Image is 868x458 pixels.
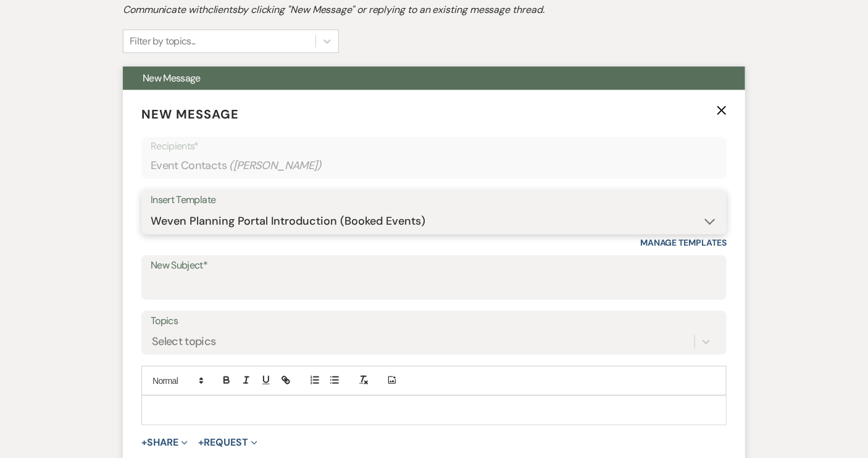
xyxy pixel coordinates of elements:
[151,312,717,330] label: Topics
[640,237,727,248] a: Manage Templates
[141,438,188,448] button: Share
[199,438,257,448] button: Request
[130,34,196,49] div: Filter by topics...
[199,438,204,448] span: +
[141,106,239,122] span: New Message
[229,157,322,174] span: ( [PERSON_NAME] )
[151,257,717,275] label: New Subject*
[123,2,745,17] h2: Communicate with clients by clicking "New Message" or replying to an existing message thread.
[152,333,216,350] div: Select topics
[151,191,717,209] div: Insert Template
[151,138,717,154] p: Recipients*
[143,72,201,85] span: New Message
[151,154,717,178] div: Event Contacts
[141,438,147,448] span: +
